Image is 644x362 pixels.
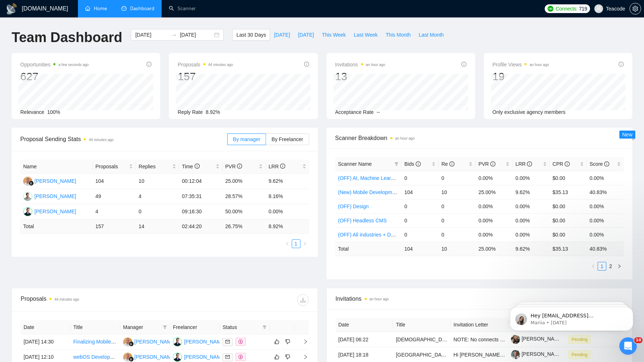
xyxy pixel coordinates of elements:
[89,138,113,142] time: 44 minutes ago
[223,174,266,189] td: 25.00%
[619,62,624,67] span: info-circle
[129,357,134,362] img: gigradar-bm.png
[335,70,385,83] div: 13
[338,175,401,181] a: (OFF) AI, Machine Learning
[548,6,553,12] img: upwork-logo.png
[439,185,475,199] td: 10
[171,32,177,38] span: swap-right
[598,262,606,271] li: 1
[274,354,279,360] span: like
[415,29,448,41] button: Last Month
[439,213,475,227] td: 0
[73,354,260,360] a: webOS Developer – SDK Refinement, Sample App, and Integration Documentation
[550,213,587,227] td: $0.00
[70,334,120,350] td: Finalizing Mobile Version of Unbounce Landingpage
[478,161,495,167] span: PVR
[195,164,200,169] span: info-circle
[23,178,76,184] a: MU[PERSON_NAME]
[596,6,601,11] span: user
[294,29,318,41] button: [DATE]
[402,242,439,256] td: 104
[266,189,309,204] td: 8.16%
[238,340,243,344] span: dollar
[587,199,624,213] td: 0.00%
[493,109,566,115] span: Only exclusive agency members
[336,332,393,347] td: [DATE] 06:22
[130,5,154,12] span: Dashboard
[619,337,637,355] iframe: Intercom live chat
[322,31,346,39] span: This Week
[590,161,609,167] span: Score
[269,164,285,169] span: LRR
[318,29,350,41] button: This Week
[336,294,624,303] span: Invitations
[527,161,532,166] span: info-circle
[579,5,587,13] span: 719
[292,239,300,248] li: 1
[223,204,266,219] td: 50.00%
[354,31,378,39] span: Last Week
[92,219,136,234] td: 157
[225,340,230,344] span: mail
[589,262,598,271] button: left
[120,320,170,334] th: Manager
[261,322,268,333] span: filter
[587,185,624,199] td: 40.83%
[298,31,314,39] span: [DATE]
[338,161,372,167] span: Scanner Name
[529,63,549,67] time: an hour ago
[21,320,70,334] th: Date
[475,185,512,199] td: 25.00%
[274,31,290,39] span: [DATE]
[370,297,389,301] time: an hour ago
[173,338,226,344] a: JD[PERSON_NAME]
[273,353,281,361] button: like
[404,161,421,167] span: Bids
[402,171,439,185] td: 0
[338,203,369,209] a: (OFF) Design
[178,109,203,115] span: Reply Rate
[123,323,160,331] span: Manager
[20,70,89,83] div: 627
[587,213,624,227] td: 0.00%
[550,199,587,213] td: $0.00
[179,189,222,204] td: 07:35:31
[393,318,450,332] th: Title
[402,213,439,227] td: 0
[569,351,590,359] span: Pending
[512,242,549,256] td: 9.62 %
[20,60,89,69] span: Opportunities
[335,60,385,69] span: Invitations
[550,227,587,242] td: $0.00
[382,29,415,41] button: This Month
[173,353,182,362] img: JD
[184,353,226,361] div: [PERSON_NAME]
[223,219,266,234] td: 26.75 %
[136,219,179,234] td: 14
[271,136,303,142] span: By Freelancer
[236,31,266,39] span: Last 30 Days
[439,242,475,256] td: 10
[54,297,79,301] time: 44 minutes ago
[6,3,17,15] img: logo
[23,192,32,201] img: MP
[23,193,76,199] a: MP[PERSON_NAME]
[23,207,32,216] img: JD
[283,239,292,248] button: left
[123,354,176,359] a: MU[PERSON_NAME]
[182,164,199,169] span: Time
[402,199,439,213] td: 0
[439,227,475,242] td: 0
[23,208,76,214] a: JD[PERSON_NAME]
[565,161,570,166] span: info-circle
[335,109,374,115] span: Acceptance Rate
[136,189,179,204] td: 4
[21,294,165,306] div: Proposals
[173,337,182,346] img: JD
[591,264,595,268] span: left
[393,332,450,347] td: Native Speakers of Polish – Talent Bench for Future Managed Services Recording Projects
[338,232,406,238] a: (OFF) All industries + DevOps
[450,318,508,332] th: Invitation Letter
